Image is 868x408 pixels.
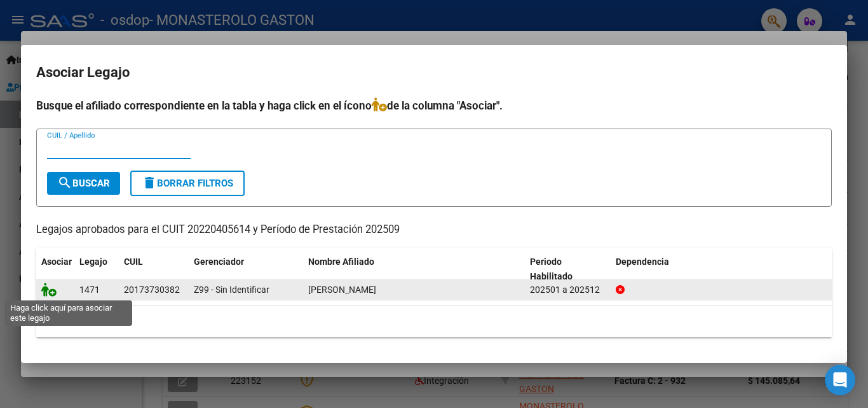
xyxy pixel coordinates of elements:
p: Legajos aprobados para el CUIT 20220405614 y Período de Prestación 202509 [36,222,832,238]
mat-icon: search [57,175,72,190]
div: Open Intercom Messenger [825,365,855,395]
button: Borrar Filtros [130,171,245,196]
span: Dependencia [616,257,669,267]
datatable-header-cell: Dependencia [611,248,832,290]
span: Periodo Habilitado [530,257,573,281]
span: Nombre Afiliado [308,257,374,267]
datatable-header-cell: Asociar [36,248,74,290]
span: 1471 [79,285,100,295]
span: CUIL [124,257,143,267]
h2: Asociar Legajo [36,60,832,85]
span: Borrar Filtros [142,178,233,189]
datatable-header-cell: Legajo [74,248,119,290]
span: Buscar [57,178,110,189]
button: Buscar [47,172,120,195]
datatable-header-cell: CUIL [119,248,189,290]
div: 1 registros [36,306,832,337]
mat-icon: delete [142,175,157,190]
h4: Busque el afiliado correspondiente en la tabla y haga click en el ícono de la columna "Asociar". [36,97,832,114]
span: Gerenciador [194,257,244,267]
span: Z99 - Sin Identificar [194,285,269,295]
span: Asociar [41,257,72,267]
div: 20173730382 [124,283,180,297]
span: Legajo [79,257,107,267]
datatable-header-cell: Nombre Afiliado [303,248,525,290]
datatable-header-cell: Periodo Habilitado [525,248,611,290]
span: SINICICH SERGIO PABLO [308,285,376,295]
div: 202501 a 202512 [530,283,606,297]
datatable-header-cell: Gerenciador [189,248,303,290]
